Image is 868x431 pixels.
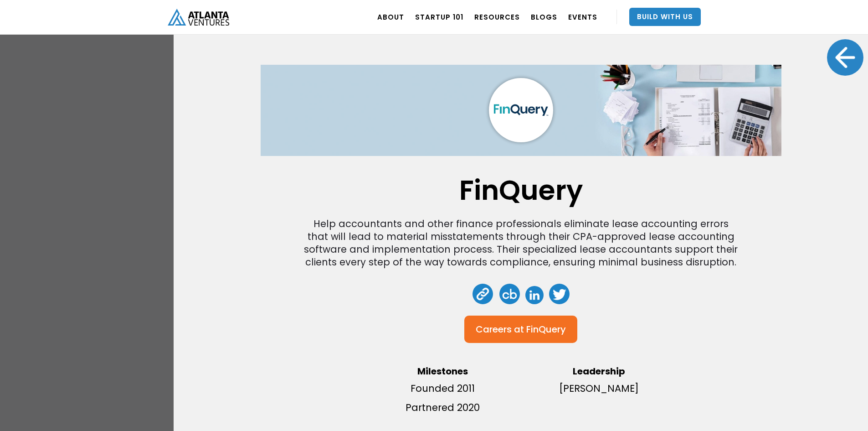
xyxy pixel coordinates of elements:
a: EVENTS [568,4,597,30]
a: Startup 101 [415,4,463,30]
a: ABOUT [377,4,404,30]
a: Build With Us [629,8,701,26]
a: BLOGS [531,4,557,30]
img: Company Banner [261,49,781,171]
a: RESOURCES [474,4,520,30]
